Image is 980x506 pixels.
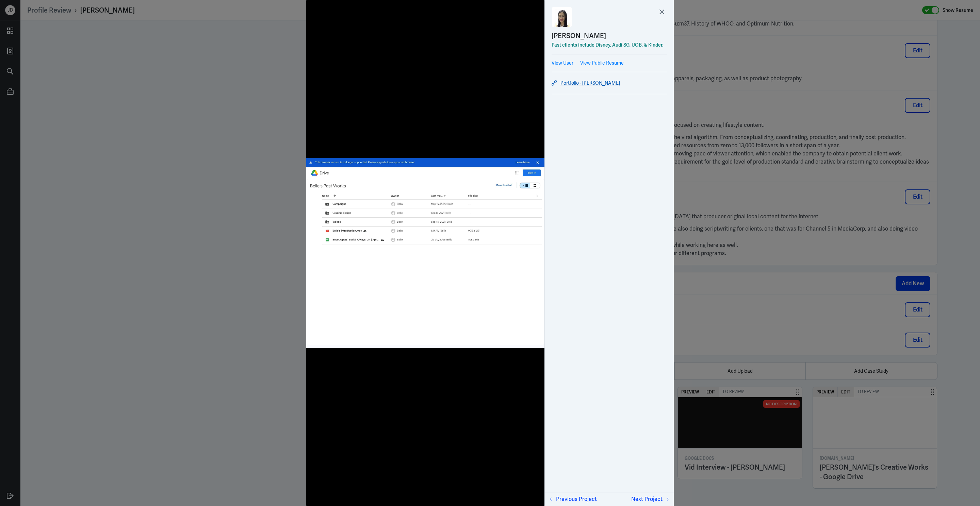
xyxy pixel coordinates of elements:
[552,7,572,27] img: Belle Cheng
[552,31,606,41] div: [PERSON_NAME]
[580,60,624,67] a: View Public Resume
[548,495,597,503] button: Previous Project
[552,79,667,87] a: Portfolio - [PERSON_NAME]
[631,495,671,503] button: Next Project
[552,31,667,41] a: [PERSON_NAME]
[552,60,573,67] a: View User
[552,41,667,49] div: Past clients include Disney, Audi SG, UOB, & Kinder.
